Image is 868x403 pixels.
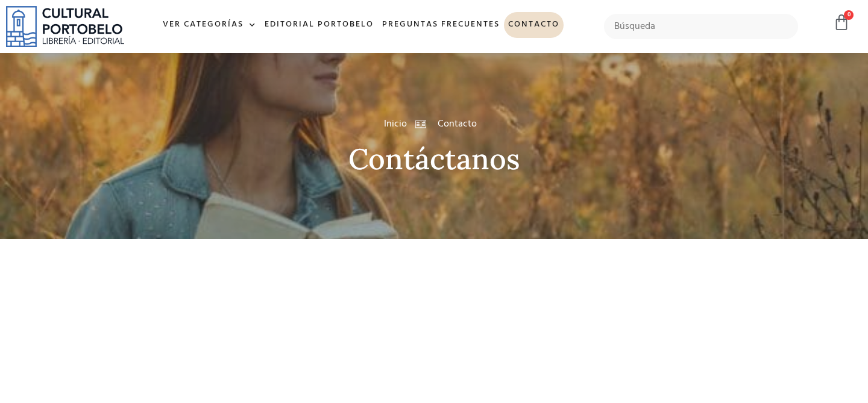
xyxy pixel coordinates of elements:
a: Preguntas frecuentes [378,12,504,38]
span: 0 [844,10,854,20]
a: 0 [833,14,850,31]
a: Ver Categorías [159,12,260,38]
span: Contacto [435,117,477,131]
h2: Contáctanos [54,143,814,175]
a: Contacto [504,12,564,38]
a: Editorial Portobelo [260,12,378,38]
a: Inicio [384,117,407,131]
input: Búsqueda [604,14,799,39]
